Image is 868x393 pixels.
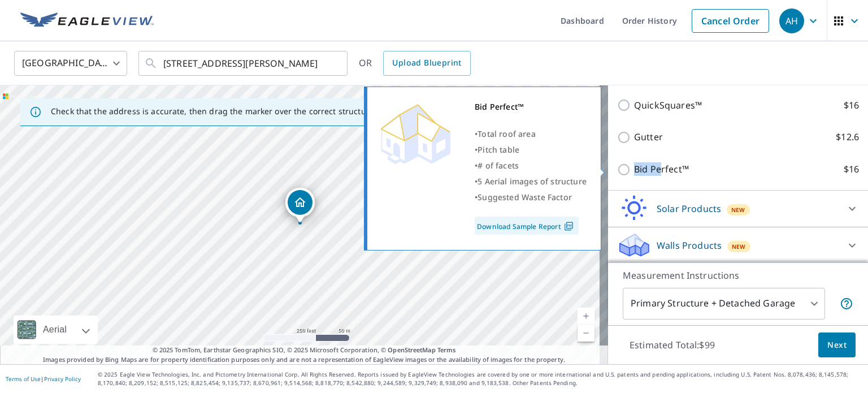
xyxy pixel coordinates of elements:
div: • [475,142,587,158]
span: Pitch table [478,144,519,155]
a: Terms [437,346,456,354]
div: • [475,158,587,174]
div: • [475,189,587,205]
div: Aerial [40,316,70,344]
p: Solar Products [657,202,721,215]
span: Suggested Waste Factor [478,192,572,202]
div: [GEOGRAPHIC_DATA] [14,47,127,79]
a: Download Sample Report [475,217,579,235]
p: | [6,375,81,382]
div: AH [779,8,804,33]
p: Walls Products [657,239,722,252]
div: Walls ProductsNew [617,232,859,259]
a: Current Level 17, Zoom In [578,308,594,325]
p: $16 [844,162,859,176]
div: Solar ProductsNew [617,195,859,222]
p: Estimated Total: $99 [620,332,724,357]
input: Search by address or latitude-longitude [163,47,324,79]
p: Check that the address is accurate, then drag the marker over the correct structure. [51,106,376,116]
span: Your report will include the primary structure and a detached garage if one exists. [840,297,853,310]
span: Total roof area [478,128,536,139]
div: • [475,126,587,142]
a: Cancel Order [692,9,769,33]
div: Primary Structure + Detached Garage [623,288,825,319]
span: # of facets [478,160,519,171]
div: Aerial [14,316,98,344]
img: Premium [376,99,455,167]
span: © 2025 TomTom, Earthstar Geographics SIO, © 2025 Microsoft Corporation, © [153,346,456,355]
a: Privacy Policy [44,375,81,383]
button: Next [818,332,856,358]
span: Next [827,338,847,352]
span: New [732,242,746,251]
p: Measurement Instructions [623,269,853,282]
span: 5 Aerial images of structure [478,176,587,187]
div: • [475,174,587,189]
p: © 2025 Eagle View Technologies, Inc. and Pictometry International Corp. All Rights Reserved. Repo... [98,370,862,387]
p: $12.6 [836,130,859,144]
span: Upload Blueprint [392,56,461,70]
div: Bid Perfect™ [475,99,587,115]
img: EV Logo [20,12,154,29]
p: $16 [844,98,859,113]
a: OpenStreetMap [388,346,435,354]
p: Bid Perfect™ [634,162,689,176]
a: Upload Blueprint [383,51,470,76]
p: QuickSquares™ [634,98,702,113]
a: Terms of Use [6,375,41,383]
div: Dropped pin, building 1, Residential property, 20502 SW Skiver St Beaverton, OR 97078 [285,188,315,223]
p: Gutter [634,130,663,144]
img: Pdf Icon [561,221,576,231]
a: Current Level 17, Zoom Out [578,325,594,342]
span: New [731,205,745,214]
div: OR [359,51,471,76]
